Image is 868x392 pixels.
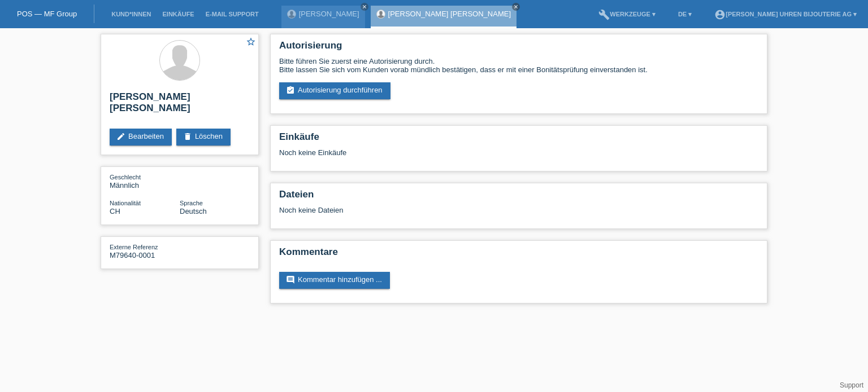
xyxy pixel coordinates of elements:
span: Externe Referenz [110,244,158,250]
span: Nationalität [110,200,141,206]
a: assignment_turned_inAutorisierung durchführen [279,82,390,99]
a: Support [840,381,863,389]
span: Geschlecht [110,174,141,180]
a: editBearbeiten [110,129,172,146]
i: edit [116,132,125,141]
a: close [512,3,520,11]
i: delete [183,132,192,141]
i: close [513,4,519,10]
i: comment [286,275,295,284]
h2: Einkäufe [279,131,758,148]
a: [PERSON_NAME] [PERSON_NAME] [388,10,511,18]
h2: Kommentare [279,246,758,263]
i: assignment_turned_in [286,86,295,95]
a: E-Mail Support [200,11,264,17]
h2: Dateien [279,189,758,206]
i: account_circle [714,9,726,20]
span: Schweiz [110,207,120,215]
a: buildWerkzeuge ▾ [593,11,661,17]
div: Noch keine Einkäufe [279,148,758,165]
div: Bitte führen Sie zuerst eine Autorisierung durch. Bitte lassen Sie sich vom Kunden vorab mündlich... [279,57,758,74]
a: Einkäufe [157,11,199,17]
a: [PERSON_NAME] [299,10,359,18]
a: close [361,3,368,11]
i: close [362,4,367,10]
a: POS — MF Group [17,10,77,18]
a: DE ▾ [672,11,697,17]
span: Sprache [180,200,203,206]
div: M79640-0001 [110,243,180,259]
div: Noch keine Dateien [279,206,624,214]
a: star_border [246,37,256,49]
h2: Autorisierung [279,40,758,57]
h2: [PERSON_NAME] [PERSON_NAME] [110,91,250,120]
i: build [598,9,610,20]
a: commentKommentar hinzufügen ... [279,272,390,289]
a: Kund*innen [106,11,157,17]
a: deleteLöschen [176,129,231,146]
span: Deutsch [180,207,207,215]
div: Männlich [110,173,180,190]
i: star_border [246,37,256,47]
a: account_circle[PERSON_NAME] Uhren Bijouterie AG ▾ [709,11,862,17]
